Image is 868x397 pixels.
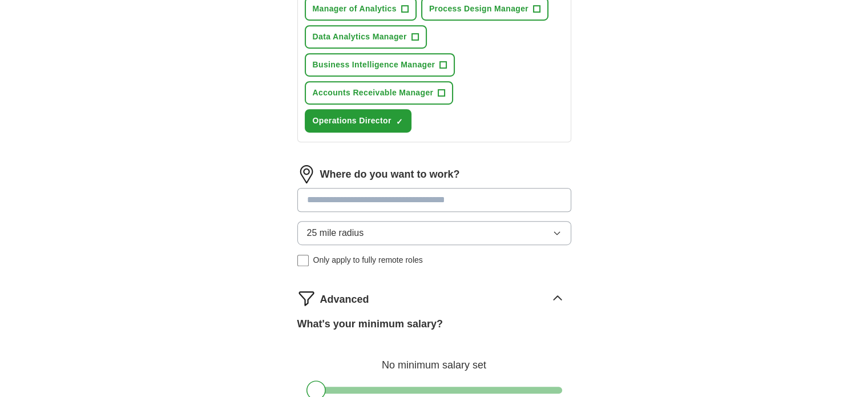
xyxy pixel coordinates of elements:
span: Process Design Manager [429,3,528,15]
button: Operations Director✓ [305,109,411,133]
button: 25 mile radius [297,221,571,245]
img: filter [297,289,316,307]
span: 25 mile radius [307,226,364,240]
input: Only apply to fully remote roles [297,255,309,266]
button: Data Analytics Manager [305,25,427,49]
span: Manager of Analytics [313,3,397,15]
label: Where do you want to work? [320,167,460,182]
button: Business Intelligence Manager [305,53,455,77]
span: Business Intelligence Manager [313,59,435,71]
span: Accounts Receivable Manager [313,87,434,99]
span: Only apply to fully remote roles [313,254,423,266]
span: Data Analytics Manager [313,31,407,43]
span: Advanced [320,292,369,307]
label: What's your minimum salary? [297,316,443,332]
span: ✓ [396,117,403,126]
img: location.png [297,165,316,183]
button: Accounts Receivable Manager [305,81,454,105]
span: Operations Director [313,115,391,127]
div: No minimum salary set [297,346,571,373]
